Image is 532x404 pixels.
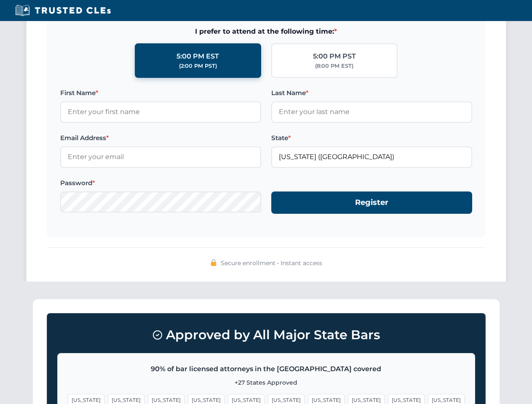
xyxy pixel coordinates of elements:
[60,146,261,167] input: Enter your email
[60,26,472,37] span: I prefer to attend at the following time:
[221,258,322,268] span: Secure enrollment • Instant access
[57,324,475,346] h3: Approved by All Major State Bars
[179,62,217,70] div: (2:00 PM PST)
[271,146,472,167] input: Florida (FL)
[271,88,472,98] label: Last Name
[210,259,217,266] img: 🔒
[13,4,113,17] img: Trusted CLEs
[271,133,472,143] label: State
[68,364,465,375] p: 90% of bar licensed attorneys in the [GEOGRAPHIC_DATA] covered
[60,178,261,188] label: Password
[271,191,472,214] button: Register
[313,51,356,62] div: 5:00 PM PST
[271,101,472,122] input: Enter your last name
[60,133,261,143] label: Email Address
[68,378,465,387] p: +27 States Approved
[176,51,219,62] div: 5:00 PM EST
[60,101,261,122] input: Enter your first name
[60,88,261,98] label: First Name
[315,62,353,70] div: (8:00 PM EST)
